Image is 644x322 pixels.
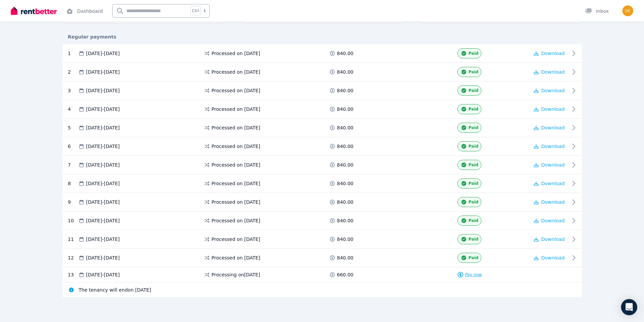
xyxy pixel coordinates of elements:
button: Download [534,143,565,150]
span: 840.00 [337,236,354,243]
span: Processed on [DATE] [212,162,260,168]
span: Processed on [DATE] [212,254,260,261]
span: Download [541,218,565,223]
div: Regular payments [63,33,582,40]
span: Download [541,144,565,149]
span: k [204,8,206,14]
span: Paid [469,181,478,186]
span: Paid [469,144,478,149]
div: 2 [68,67,78,77]
div: 6 [68,141,78,151]
span: Download [541,51,565,56]
img: Debra Johnstone [622,5,633,16]
button: Download [534,87,565,94]
img: RentBetter [11,6,57,16]
span: 840.00 [337,50,354,57]
span: Processed on [DATE] [212,69,260,75]
button: Download [534,124,565,131]
span: [DATE] - [DATE] [86,217,120,224]
button: Download [534,50,565,57]
span: The tenancy will end on [DATE] [79,287,151,293]
span: 660.00 [337,271,354,278]
span: Ctrl [190,6,201,15]
span: [DATE] - [DATE] [86,143,120,150]
span: 840.00 [337,106,354,113]
button: Download [534,162,565,168]
button: Download [534,69,565,75]
div: 10 [68,216,78,226]
span: [DATE] - [DATE] [86,236,120,243]
span: [DATE] - [DATE] [86,271,120,278]
div: 5 [68,123,78,133]
button: Download [534,217,565,224]
span: 840.00 [337,254,354,261]
span: Processed on [DATE] [212,180,260,187]
span: 840.00 [337,162,354,168]
span: 840.00 [337,199,354,205]
div: Inbox [585,8,609,15]
span: Download [541,125,565,130]
span: Processed on [DATE] [212,50,260,57]
span: Paid [469,199,478,205]
div: 11 [68,234,78,244]
span: [DATE] - [DATE] [86,87,120,94]
span: Download [541,88,565,93]
span: Paid [469,125,478,130]
span: Processed on [DATE] [212,87,260,94]
div: 7 [68,160,78,170]
button: Download [534,236,565,243]
span: Processed on [DATE] [212,217,260,224]
span: Download [541,106,565,112]
span: Paid [469,255,478,261]
span: [DATE] - [DATE] [86,254,120,261]
span: [DATE] - [DATE] [86,106,120,113]
span: 840.00 [337,87,354,94]
span: Processed on [DATE] [212,106,260,113]
span: Download [541,69,565,75]
span: Processed on [DATE] [212,124,260,131]
div: Open Intercom Messenger [621,299,637,315]
div: 13 [68,271,78,278]
span: 840.00 [337,69,354,75]
span: 840.00 [337,143,354,150]
span: [DATE] - [DATE] [86,199,120,205]
span: 840.00 [337,180,354,187]
span: [DATE] - [DATE] [86,50,120,57]
span: [DATE] - [DATE] [86,162,120,168]
span: Processing on [DATE] [212,271,260,278]
span: Paid [469,162,478,168]
span: Processed on [DATE] [212,199,260,205]
div: 8 [68,178,78,189]
span: Download [541,255,565,261]
span: [DATE] - [DATE] [86,124,120,131]
span: Paid [469,106,478,112]
span: Download [541,162,565,168]
div: 4 [68,104,78,114]
button: Download [534,254,565,261]
span: 840.00 [337,217,354,224]
span: Pay now [465,272,482,277]
div: 12 [68,253,78,263]
span: Download [541,181,565,186]
span: 840.00 [337,124,354,131]
span: Paid [469,69,478,75]
button: Download [534,180,565,187]
div: 1 [68,48,78,58]
span: Download [541,199,565,205]
span: Paid [469,88,478,93]
div: 3 [68,85,78,96]
span: [DATE] - [DATE] [86,69,120,75]
button: Download [534,199,565,205]
div: 9 [68,197,78,207]
span: Processed on [DATE] [212,143,260,150]
span: Processed on [DATE] [212,236,260,243]
span: [DATE] - [DATE] [86,180,120,187]
span: Download [541,237,565,242]
span: Paid [469,237,478,242]
button: Download [534,106,565,113]
span: Paid [469,218,478,223]
span: Paid [469,51,478,56]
